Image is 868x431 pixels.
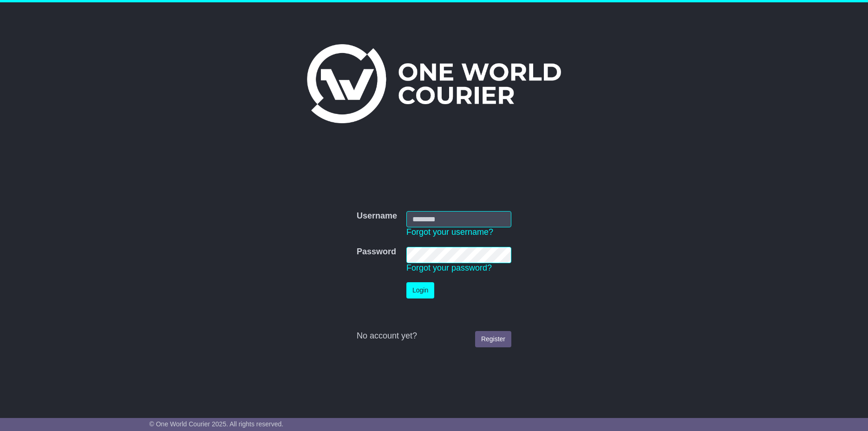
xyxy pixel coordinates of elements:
div: No account yet? [357,331,511,341]
a: Forgot your password? [406,263,492,272]
a: Register [475,331,511,347]
span: © One World Courier 2025. All rights reserved. [150,420,284,428]
label: Username [357,211,397,221]
label: Password [357,247,396,257]
img: One World [307,44,561,123]
button: Login [406,282,434,298]
a: Forgot your username? [406,227,493,237]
